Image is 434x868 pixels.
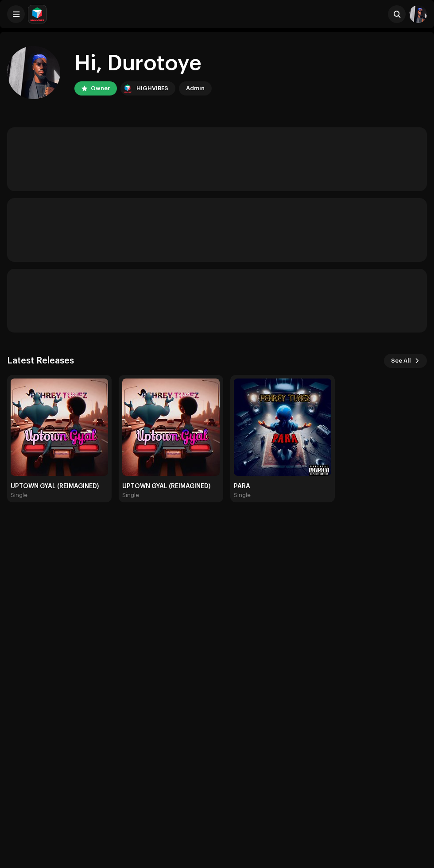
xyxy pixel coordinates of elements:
[122,492,139,499] div: Single
[136,83,168,94] div: HIGHVIBES
[7,46,60,99] img: d6eed8e3-83ed-4145-970a-50d642e0ce44
[122,83,133,94] img: feab3aad-9b62-475c-8caf-26f15a9573ee
[234,483,331,490] div: PARA
[11,492,27,499] div: Single
[384,354,427,368] button: See All
[122,483,220,490] div: UPTOWN GYAL (REIMAGINED)
[234,492,251,499] div: Single
[391,352,411,370] span: See All
[74,50,212,78] div: Hi, Durotoye
[122,379,220,476] img: 3bfe1233-6bbe-4bd7-93b5-fd3ba1e36cd1
[91,83,110,94] div: Owner
[234,379,331,476] img: 4784a382-e47a-4ac5-9571-ada426c6e4d0
[11,483,108,490] div: UPTOWN GYAL (REIMAGINED)
[11,379,108,476] img: cc8f508e-1cf8-4f93-ab04-9235464982bd
[186,83,205,94] div: Admin
[7,354,74,368] h3: Latest Releases
[28,5,46,23] img: feab3aad-9b62-475c-8caf-26f15a9573ee
[409,5,427,23] img: d6eed8e3-83ed-4145-970a-50d642e0ce44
